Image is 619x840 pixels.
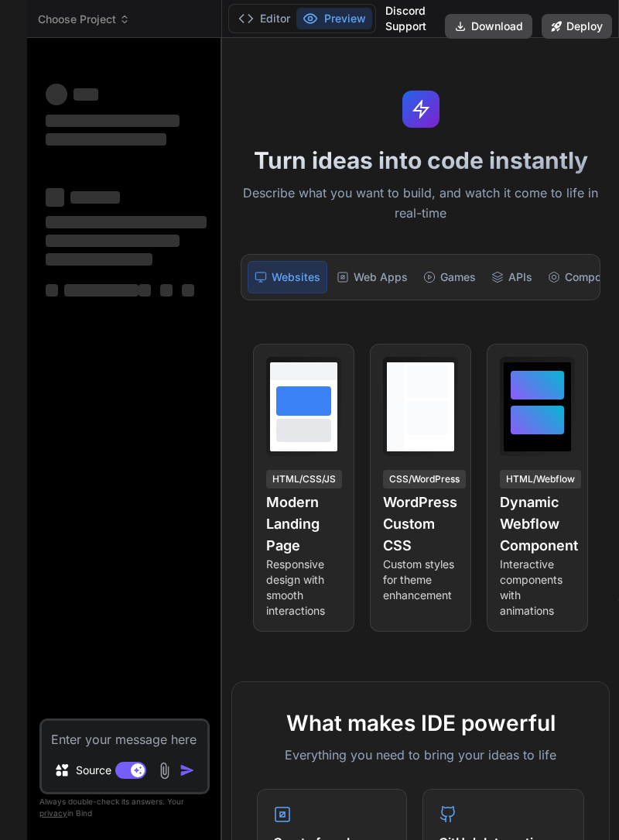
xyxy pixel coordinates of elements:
[417,261,482,293] div: Games
[46,84,67,105] span: ‌
[46,284,58,297] span: ‌
[330,261,414,293] div: Web Apps
[76,763,111,778] p: Source
[139,284,151,297] span: ‌
[46,216,207,228] span: ‌
[70,191,120,204] span: ‌
[485,261,539,293] div: APIs
[231,146,610,174] h1: Turn ideas into code instantly
[266,492,341,557] h4: Modern Landing Page
[445,14,532,39] button: Download
[266,470,342,489] div: HTML/CSS/JS
[39,808,67,818] span: privacy
[180,763,195,778] img: icon
[231,183,610,223] p: Describe what you want to build, and watch it come to life in real-time
[160,284,173,297] span: ‌
[38,12,130,27] span: Choose Project
[46,188,64,207] span: ‌
[257,707,584,739] h2: What makes IDE powerful
[542,14,612,39] button: Deploy
[383,557,458,603] p: Custom styles for theme enhancement
[74,88,98,101] span: ‌
[182,284,194,297] span: ‌
[500,557,575,619] p: Interactive components with animations
[46,235,180,247] span: ‌
[46,133,166,146] span: ‌
[383,470,466,489] div: CSS/WordPress
[500,492,575,557] h4: Dynamic Webflow Component
[383,492,458,557] h4: WordPress Custom CSS
[39,794,210,821] p: Always double-check its answers. Your in Bind
[64,284,139,297] span: ‌
[257,746,584,764] p: Everything you need to bring your ideas to life
[232,8,296,29] button: Editor
[46,253,152,266] span: ‌
[296,8,372,29] button: Preview
[266,557,341,619] p: Responsive design with smooth interactions
[156,762,173,780] img: attachment
[46,115,180,127] span: ‌
[500,470,581,489] div: HTML/Webflow
[248,261,327,293] div: Websites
